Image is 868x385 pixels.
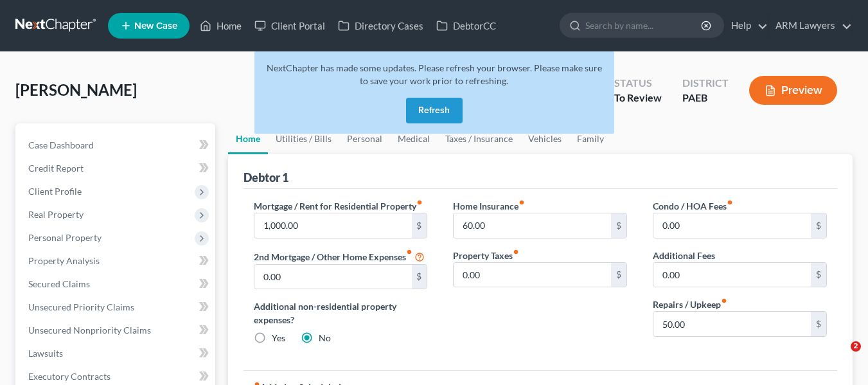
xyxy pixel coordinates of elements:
div: District [682,76,729,91]
i: fiber_manual_record [416,199,423,206]
div: $ [811,263,826,287]
iframe: Intercom live chat [824,341,855,372]
span: Unsecured Priority Claims [28,301,134,312]
label: Repairs / Upkeep [653,298,727,311]
i: fiber_manual_record [727,199,733,206]
div: To Review [614,91,662,105]
input: -- [454,263,611,287]
div: $ [412,213,427,238]
a: Directory Cases [332,14,430,37]
a: Client Portal [248,14,332,37]
input: -- [454,213,611,238]
a: Lawsuits [18,342,215,365]
a: Unsecured Priority Claims [18,296,215,319]
i: fiber_manual_record [721,298,727,304]
div: PAEB [682,91,729,105]
a: Help [725,14,768,37]
div: $ [611,213,626,238]
label: Additional non-residential property expenses? [254,300,428,327]
span: Client Profile [28,186,82,197]
input: -- [653,312,811,336]
label: Mortgage / Rent for Residential Property [254,199,423,213]
a: Credit Report [18,157,215,180]
span: New Case [134,21,177,31]
input: -- [653,213,811,238]
i: fiber_manual_record [513,249,519,255]
a: Case Dashboard [18,134,215,157]
span: Property Analysis [28,255,100,266]
a: DebtorCC [430,14,502,37]
label: Yes [272,332,285,345]
span: Lawsuits [28,348,63,359]
a: ARM Lawyers [769,14,852,37]
span: [PERSON_NAME] [15,80,137,99]
a: Home [193,14,248,37]
input: Search by name... [585,13,703,37]
div: $ [412,265,427,289]
span: Case Dashboard [28,139,94,150]
i: fiber_manual_record [406,249,412,255]
label: Condo / HOA Fees [653,199,733,213]
input: -- [254,213,412,238]
button: Preview [749,76,837,105]
label: Additional Fees [653,249,715,262]
label: Home Insurance [453,199,525,213]
div: Debtor 1 [244,170,288,185]
span: Executory Contracts [28,371,111,382]
span: Credit Report [28,163,84,174]
span: Personal Property [28,232,102,243]
i: fiber_manual_record [518,199,525,206]
span: Secured Claims [28,278,90,289]
input: -- [254,265,412,289]
input: -- [653,263,811,287]
button: Refresh [406,98,463,123]
span: Unsecured Nonpriority Claims [28,325,151,336]
a: Property Analysis [18,249,215,273]
a: Secured Claims [18,273,215,296]
label: No [319,332,331,345]
a: Home [228,123,268,154]
div: $ [811,312,826,336]
div: $ [611,263,626,287]
span: 2 [851,341,861,352]
div: $ [811,213,826,238]
div: Status [614,76,662,91]
a: Unsecured Nonpriority Claims [18,319,215,342]
label: Property Taxes [453,249,519,262]
span: NextChapter has made some updates. Please refresh your browser. Please make sure to save your wor... [267,62,602,86]
label: 2nd Mortgage / Other Home Expenses [254,249,425,264]
span: Real Property [28,209,84,220]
